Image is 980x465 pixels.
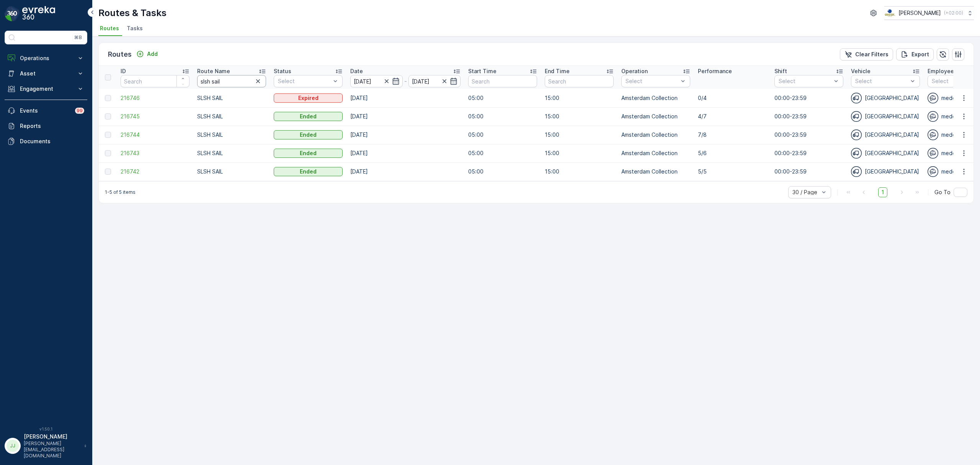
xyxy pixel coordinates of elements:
img: svg%3e [851,166,862,177]
p: 5/6 [698,149,767,157]
p: Employee [928,67,954,75]
p: Amsterdam Collection [621,131,690,139]
a: 216742 [121,168,189,175]
p: Select [626,77,678,85]
p: Events [20,107,70,115]
input: Search [545,75,614,87]
a: 216743 [121,149,189,157]
p: Add [147,50,158,58]
td: [DATE] [346,144,464,162]
p: Expired [298,94,318,102]
p: Select [278,77,331,85]
p: SLSH SAIL [197,168,266,175]
div: Toggle Row Selected [105,150,111,156]
button: Ended [274,130,343,139]
input: Search [197,75,266,87]
img: logo [5,6,20,21]
p: Ended [300,113,317,120]
span: Go To [934,188,951,196]
p: 05:00 [468,168,537,175]
span: 1 [878,187,887,197]
img: svg%3e [851,129,862,140]
p: Ended [300,149,317,157]
p: - [404,77,407,86]
p: Shift [774,67,787,75]
button: Add [133,49,161,59]
a: 216745 [121,113,189,120]
p: Status [274,67,291,75]
input: dd/mm/yyyy [350,75,403,87]
td: [DATE] [346,126,464,144]
p: Performance [698,67,732,75]
div: Toggle Row Selected [105,113,111,120]
div: JJ [7,440,19,452]
a: 216744 [121,131,189,139]
p: Operation [621,67,648,75]
img: svg%3e [928,93,938,103]
button: Operations [5,51,87,66]
span: v 1.50.1 [5,427,87,431]
p: 0/4 [698,94,767,102]
p: SLSH SAIL [197,149,266,157]
a: 216746 [121,94,189,102]
input: Search [121,75,189,87]
td: [DATE] [346,89,464,107]
p: Routes [108,49,132,60]
p: 00:00-23:59 [774,149,843,157]
p: 15:00 [545,94,614,102]
p: 1-5 of 5 items [105,189,136,195]
p: 05:00 [468,131,537,139]
p: 05:00 [468,113,537,120]
div: [GEOGRAPHIC_DATA] [851,111,920,122]
p: 7/8 [698,131,767,139]
td: [DATE] [346,107,464,126]
p: [PERSON_NAME] [24,433,80,440]
span: Tasks [127,25,143,32]
p: End Time [545,67,570,75]
p: 4/7 [698,113,767,120]
p: Vehicle [851,67,871,75]
p: 15:00 [545,149,614,157]
div: Toggle Row Selected [105,132,111,138]
button: Expired [274,93,343,103]
p: Clear Filters [855,51,889,58]
img: svg%3e [928,129,938,140]
span: Routes [100,25,119,32]
p: Route Name [197,67,230,75]
p: ID [121,67,126,75]
p: Ended [300,168,317,175]
p: [PERSON_NAME][EMAIL_ADDRESS][DOMAIN_NAME] [24,440,80,459]
img: svg%3e [928,148,938,159]
p: Amsterdam Collection [621,168,690,175]
button: Ended [274,167,343,176]
button: Export [896,48,934,61]
div: Toggle Row Selected [105,95,111,101]
p: 15:00 [545,168,614,175]
p: 15:00 [545,113,614,120]
button: Engagement [5,81,87,97]
p: Select [779,77,831,85]
td: [DATE] [346,162,464,181]
p: Documents [20,138,84,145]
p: Amsterdam Collection [621,94,690,102]
button: Ended [274,112,343,121]
button: [PERSON_NAME](+02:00) [884,6,974,20]
p: Routes & Tasks [98,7,167,19]
div: [GEOGRAPHIC_DATA] [851,166,920,177]
p: 00:00-23:59 [774,168,843,175]
p: 05:00 [468,149,537,157]
input: dd/mm/yyyy [408,75,461,87]
img: svg%3e [851,111,862,122]
div: [GEOGRAPHIC_DATA] [851,93,920,103]
p: Select [855,77,908,85]
p: Reports [20,122,84,130]
button: Ended [274,149,343,158]
p: SLSH SAIL [197,113,266,120]
img: logo_dark-DEwI_e13.png [22,6,55,21]
p: 00:00-23:59 [774,131,843,139]
p: 00:00-23:59 [774,113,843,120]
p: Operations [20,54,72,62]
p: Export [911,51,929,58]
